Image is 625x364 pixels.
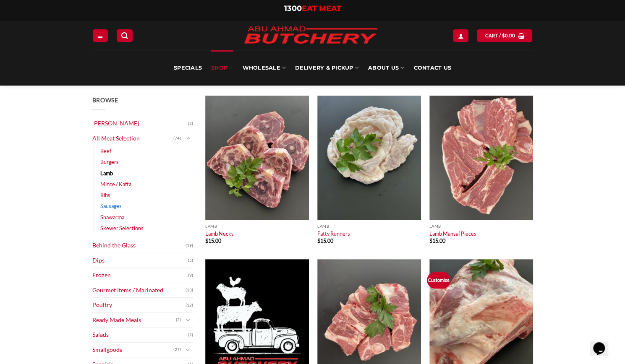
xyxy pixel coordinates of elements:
[188,117,193,130] span: (2)
[186,239,193,252] span: (19)
[429,237,445,244] bdi: 15.00
[100,223,144,234] a: Skewer Selections
[92,131,173,146] a: All Meat Selection
[92,268,188,283] a: Frozen
[100,146,111,156] a: Beef
[317,237,333,244] bdi: 15.00
[317,224,421,229] p: Lamb
[174,50,202,86] a: Specials
[92,283,186,298] a: Gourmet Items / Marinated
[429,96,533,220] img: Lamb-Mansaf-Pieces
[188,329,193,341] span: (2)
[100,212,124,223] a: Shawarma
[186,299,193,312] span: (12)
[368,50,404,86] a: About Us
[205,230,234,237] a: Lamb Necks
[590,330,617,356] iframe: chat widget
[188,269,193,282] span: (9)
[100,190,110,200] a: Ribs
[173,132,181,145] span: (74)
[242,50,286,86] a: Wholesale
[100,200,122,211] a: Sausages
[117,29,133,42] a: Search
[176,314,181,326] span: (2)
[302,4,341,13] span: EAT MEAT
[92,116,188,131] a: [PERSON_NAME]
[173,343,181,356] span: (27)
[453,29,468,42] a: Login
[284,4,302,13] span: 1300
[502,32,505,39] span: $
[92,253,188,268] a: Dips
[93,29,108,42] a: Menu
[502,33,515,38] bdi: 0.00
[429,230,476,237] a: Lamb Mansaf Pieces
[284,4,341,13] a: 1300EAT MEAT
[100,168,113,179] a: Lamb
[100,156,119,167] a: Burgers
[92,328,188,342] a: Salads
[183,134,193,143] button: Toggle
[237,21,384,50] img: Abu Ahmad Butchery
[183,345,193,354] button: Toggle
[413,50,451,86] a: Contact Us
[92,96,118,104] span: Browse
[317,96,421,220] img: Fatty Runners
[205,237,208,244] span: $
[205,237,221,244] bdi: 15.00
[477,29,532,42] a: View cart
[205,224,309,229] p: Lamb
[92,343,173,357] a: Smallgoods
[211,50,233,86] a: SHOP
[295,50,359,86] a: Delivery & Pickup
[188,254,193,267] span: (5)
[317,230,350,237] a: Fatty Runners
[205,96,309,220] img: Lamb Necks
[429,237,432,244] span: $
[92,238,186,253] a: Behind the Glass
[92,298,186,312] a: Poultry
[317,237,320,244] span: $
[485,32,515,39] span: Cart /
[100,179,131,190] a: Mince / Kafta
[183,315,193,325] button: Toggle
[186,284,193,296] span: (13)
[92,313,176,328] a: Ready Made Meals
[429,224,533,229] p: Lamb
